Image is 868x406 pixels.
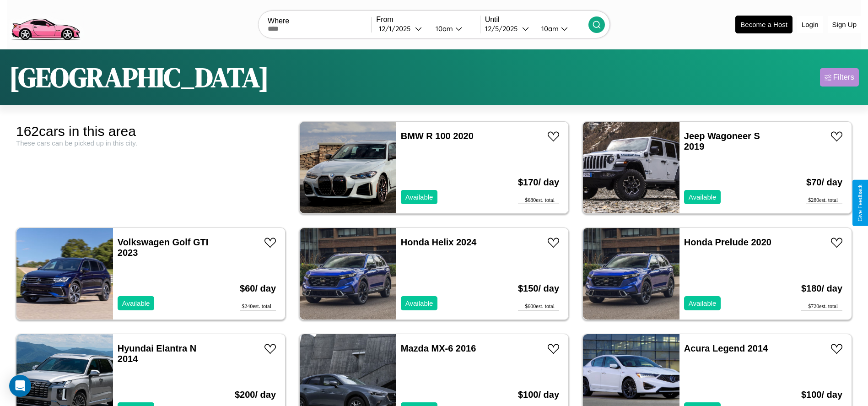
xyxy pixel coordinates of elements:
a: Mazda MX-6 2016 [401,343,476,353]
button: Login [797,16,823,33]
label: Where [268,17,371,25]
p: Available [122,297,150,309]
button: Filters [820,68,859,87]
a: Volkswagen Golf GTI 2023 [118,237,209,258]
img: logo [7,5,84,43]
p: Available [689,191,717,203]
h3: $ 180 / day [801,274,842,303]
h3: $ 150 / day [518,274,559,303]
a: Honda Helix 2024 [401,237,477,247]
a: Hyundai Elantra N 2014 [118,343,196,364]
h1: [GEOGRAPHIC_DATA] [9,59,269,96]
div: $ 680 est. total [518,197,559,204]
h3: $ 170 / day [518,168,559,197]
button: 10am [428,24,480,33]
div: Give Feedback [857,184,863,222]
h3: $ 70 / day [806,168,842,197]
label: Until [485,16,588,24]
div: $ 600 est. total [518,303,559,310]
a: Jeep Wagoneer S 2019 [684,131,760,152]
p: Available [689,297,717,309]
div: 10am [537,24,561,33]
div: $ 240 est. total [240,303,276,310]
div: Filters [833,73,854,82]
div: 12 / 5 / 2025 [485,24,522,33]
div: 162 cars in this area [16,124,286,139]
button: Sign Up [828,16,861,33]
p: Available [405,191,433,203]
a: BMW R 100 2020 [401,131,474,141]
div: 12 / 1 / 2025 [379,24,415,33]
div: $ 720 est. total [801,303,842,310]
h3: $ 60 / day [240,274,276,303]
p: Available [405,297,433,309]
div: Open Intercom Messenger [9,375,31,397]
div: $ 280 est. total [806,197,842,204]
button: 12/1/2025 [376,24,428,33]
a: Honda Prelude 2020 [684,237,771,247]
div: These cars can be picked up in this city. [16,139,286,147]
label: From [376,16,480,24]
a: Acura Legend 2014 [684,343,768,353]
button: 10am [534,24,588,33]
div: 10am [431,24,455,33]
button: Become a Host [735,16,793,33]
